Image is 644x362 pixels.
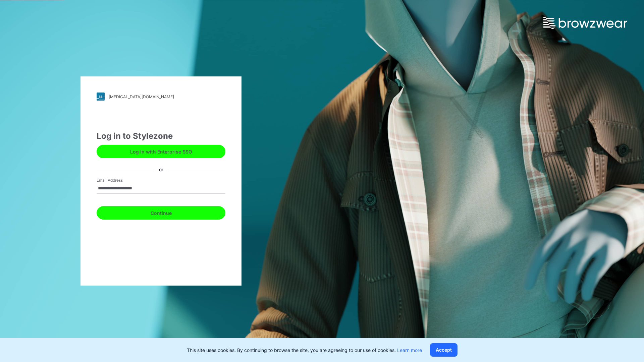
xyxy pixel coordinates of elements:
[187,347,422,354] p: This site uses cookies. By continuing to browse the site, you are agreeing to our use of cookies.
[97,93,105,101] img: stylezone-logo.562084cfcfab977791bfbf7441f1a819.svg
[97,206,225,220] button: Continue
[109,94,174,99] div: [MEDICAL_DATA][DOMAIN_NAME]
[397,347,422,353] a: Learn more
[97,177,144,183] label: Email Address
[543,17,627,29] img: browzwear-logo.e42bd6dac1945053ebaf764b6aa21510.svg
[154,166,169,173] div: or
[97,93,225,101] a: [MEDICAL_DATA][DOMAIN_NAME]
[430,343,458,357] button: Accept
[97,145,225,158] button: Log in with Enterprise SSO
[97,130,225,142] div: Log in to Stylezone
